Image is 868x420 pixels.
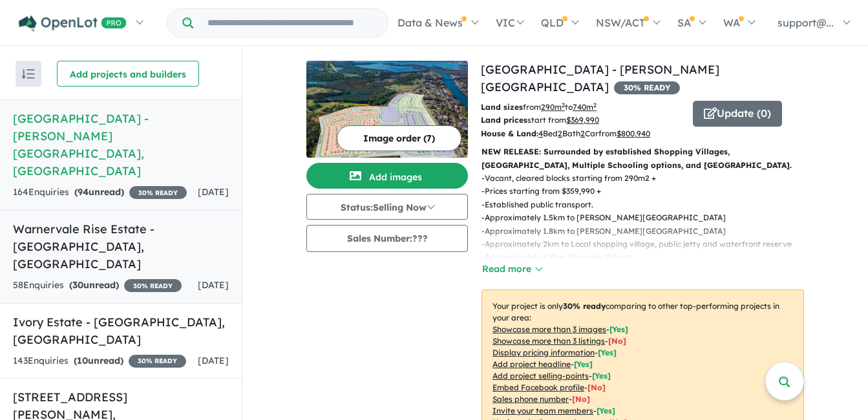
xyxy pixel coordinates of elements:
[617,129,650,138] u: $ 800,940
[198,355,229,366] span: [DATE]
[306,225,468,252] button: Sales Number:???
[482,225,802,238] p: - Approximately 1.8km to [PERSON_NAME][GEOGRAPHIC_DATA]
[481,115,527,125] b: Land prices
[198,279,229,291] span: [DATE]
[492,359,571,369] u: Add project headline
[129,355,186,368] span: 30 % READY
[492,383,584,392] u: Embed Facebook profile
[598,348,617,357] span: [ Yes ]
[57,61,199,87] button: Add projects and builders
[482,198,802,211] p: - Established public transport.
[19,16,127,32] img: Openlot PRO Logo White
[337,125,461,151] button: Image order (7)
[587,383,606,392] span: [ No ]
[565,102,597,112] span: to
[482,211,802,224] p: - Approximately 1.5km to [PERSON_NAME][GEOGRAPHIC_DATA]
[593,101,597,109] sup: 2
[492,406,593,415] u: Invite your team members
[492,394,569,404] u: Sales phone number
[580,129,585,138] u: 2
[306,194,468,220] button: Status:Selling Now
[492,324,606,334] u: Showcase more than 3 images
[597,406,615,415] span: [ Yes ]
[78,186,89,198] span: 94
[492,336,605,346] u: Showcase more than 3 listings
[572,394,590,404] span: [ No ]
[129,186,187,199] span: 30 % READY
[74,355,123,366] strong: ( unread)
[74,186,124,198] strong: ( unread)
[198,186,229,198] span: [DATE]
[13,278,182,293] div: 58 Enquir ies
[608,336,626,346] span: [ No ]
[492,348,595,357] u: Display pricing information
[563,301,606,311] b: 30 % ready
[482,262,542,277] button: Read more
[538,129,543,138] u: 4
[558,129,562,138] u: 2
[124,279,182,292] span: 30 % READY
[482,185,802,198] p: - Prices starting from $359,990 +
[482,145,804,172] p: NEW RELEASE: Surrounded by established Shopping Villages, [GEOGRAPHIC_DATA], Multiple Schooling o...
[72,279,83,291] span: 30
[13,110,229,180] h5: [GEOGRAPHIC_DATA] - [PERSON_NAME][GEOGRAPHIC_DATA] , [GEOGRAPHIC_DATA]
[13,185,187,200] div: 164 Enquir ies
[481,114,683,127] p: start from
[609,324,628,334] span: [ Yes ]
[13,220,229,273] h5: Warnervale Rise Estate - [GEOGRAPHIC_DATA] , [GEOGRAPHIC_DATA]
[481,101,683,114] p: from
[13,353,186,369] div: 143 Enquir ies
[306,163,468,189] button: Add images
[482,172,802,185] p: - Vacant, cleared blocks starting from 290m2 +
[69,279,119,291] strong: ( unread)
[541,102,565,112] u: 290 m
[492,371,589,381] u: Add project selling-points
[306,61,468,158] img: Park Rise Estate - Dora Creek
[778,16,834,29] span: support@...
[481,102,523,112] b: Land sizes
[481,127,683,140] p: Bed Bath Car from
[77,355,88,366] span: 10
[481,62,719,94] a: [GEOGRAPHIC_DATA] - [PERSON_NAME][GEOGRAPHIC_DATA]
[614,81,680,94] span: 30 % READY
[573,102,597,112] u: 740 m
[566,115,599,125] u: $ 369,990
[196,9,385,37] input: Try estate name, suburb, builder or developer
[22,69,35,79] img: sort.svg
[481,129,538,138] b: House & Land:
[482,251,802,264] p: - Approximately 4.4km Shopping Village
[592,371,611,381] span: [ Yes ]
[574,359,593,369] span: [ Yes ]
[13,313,229,348] h5: Ivory Estate - [GEOGRAPHIC_DATA] , [GEOGRAPHIC_DATA]
[693,101,782,127] button: Update (0)
[562,101,565,109] sup: 2
[482,238,802,251] p: - Approximately 2km to Local shopping village, public jetty and waterfront reserve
